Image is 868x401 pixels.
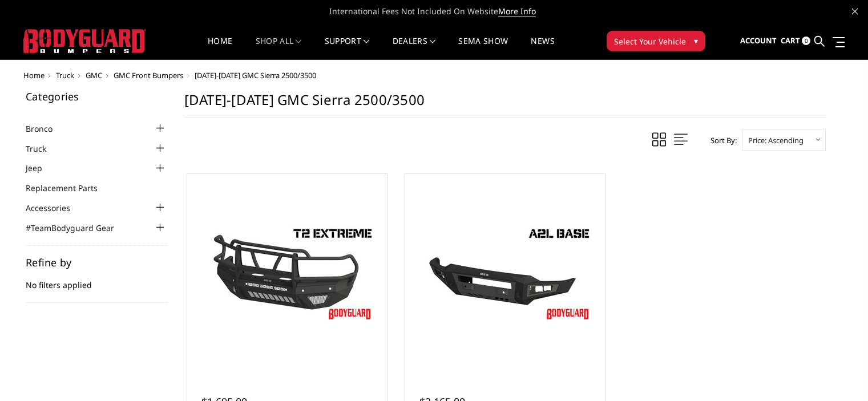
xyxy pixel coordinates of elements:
a: GMC Front Bumpers [114,70,183,80]
a: More Info [498,6,536,17]
span: Account [740,35,777,46]
div: No filters applied [26,257,167,303]
a: Account [740,26,777,56]
span: ▾ [694,35,698,47]
a: Replacement Parts [26,182,112,194]
a: Bronco [26,123,67,135]
a: GMC [86,70,102,80]
a: SEMA Show [458,37,508,59]
a: Dealers [393,37,436,59]
a: Truck [56,70,74,80]
a: shop all [256,37,302,59]
h5: Categories [26,91,167,102]
label: Sort By: [704,132,737,149]
a: #TeamBodyguard Gear [26,222,128,234]
h5: Refine by [26,257,167,268]
span: Select Your Vehicle [614,35,686,47]
a: Jeep [26,162,56,174]
img: BODYGUARD BUMPERS [23,29,146,53]
span: 0 [802,37,810,45]
a: T2 Series - Extreme Front Bumper (receiver or winch) T2 Series - Extreme Front Bumper (receiver o... [190,177,384,371]
a: Cart 0 [781,26,810,56]
a: Home [23,70,45,80]
span: [DATE]-[DATE] GMC Sierra 2500/3500 [195,70,316,80]
a: Home [208,37,232,59]
h1: [DATE]-[DATE] GMC Sierra 2500/3500 [184,91,826,118]
span: Cart [781,35,800,46]
button: Select Your Vehicle [607,31,705,51]
a: Accessories [26,202,84,214]
a: Truck [26,143,60,155]
a: Support [325,37,370,59]
a: News [531,37,554,59]
a: A2L Series - Base Front Bumper (Non Winch) A2L Series - Base Front Bumper (Non Winch) [408,177,602,371]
